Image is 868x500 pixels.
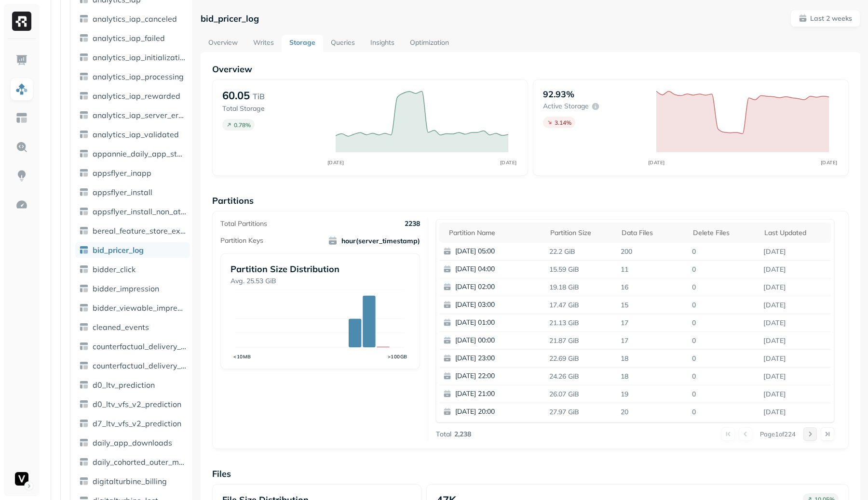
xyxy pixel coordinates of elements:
img: table [79,187,89,197]
img: table [79,322,89,332]
a: daily_cohorted_outer_metrics [75,454,190,470]
button: [DATE] 20:00 [439,403,553,421]
a: bidder_click [75,262,190,277]
tspan: [DATE] [327,159,344,166]
p: 0 [688,315,759,331]
div: Partition size [550,228,612,237]
a: daily_app_downloads [75,435,190,450]
p: Total [436,430,451,439]
a: analytics_iap_rewarded [75,88,190,104]
img: table [79,72,89,81]
p: Partitions [212,195,849,206]
p: bid_pricer_log [201,13,259,24]
a: appannie_daily_app_stats_agg [75,146,190,161]
p: Aug 26, 2025 [759,332,831,349]
p: Aug 26, 2025 [759,350,831,367]
span: appsflyer_inapp [93,168,151,178]
p: [DATE] 20:00 [455,407,549,417]
p: 19.18 GiB [545,279,617,296]
button: [DATE] 05:00 [439,243,553,260]
span: bidder_viewable_impression [93,303,186,313]
p: 0 [688,261,759,278]
p: 3.14 % [555,119,571,126]
button: [DATE] 21:00 [439,385,553,403]
img: table [79,110,89,120]
div: Partition name [449,228,541,237]
a: Storage [282,35,323,52]
img: table [79,380,89,390]
img: table [79,438,89,447]
p: Aug 26, 2025 [759,315,831,331]
p: 15 [617,297,688,314]
img: Insights [15,170,28,182]
button: [DATE] 02:00 [439,278,553,296]
p: [DATE] 00:00 [455,336,549,345]
p: Aug 26, 2025 [759,297,831,314]
p: Overview [212,64,849,75]
img: Asset Explorer [15,112,28,124]
button: [DATE] 01:00 [439,314,553,331]
a: analytics_iap_initialization [75,50,190,65]
p: [DATE] 22:00 [455,371,549,381]
p: 200 [617,243,688,260]
span: appsflyer_install_non_attr [93,207,186,216]
p: 0 [688,404,759,421]
a: d0_ltv_vfs_v2_prediction [75,396,190,412]
tspan: [DATE] [820,159,837,166]
img: table [79,149,89,158]
p: Files [212,468,849,479]
img: table [79,33,89,43]
a: bereal_feature_store_extract [75,223,190,238]
span: hour(server_timestamp) [328,236,420,246]
img: table [79,168,89,178]
p: 21.13 GiB [545,315,617,331]
span: daily_cohorted_outer_metrics [93,457,186,467]
span: analytics_iap_rewarded [93,91,180,101]
a: analytics_iap_processing [75,69,190,84]
a: bidder_viewable_impression [75,300,190,316]
span: d0_ltv_prediction [93,380,155,390]
p: 0 [688,368,759,385]
a: appsflyer_install_non_attr [75,204,190,219]
img: table [79,226,89,236]
button: [DATE] 00:00 [439,332,553,349]
p: [DATE] 21:00 [455,389,549,399]
a: Insights [363,35,402,52]
img: Voodoo [15,472,28,486]
span: bidder_click [93,264,136,274]
p: 24.26 GiB [545,368,617,385]
img: table [79,361,89,370]
img: table [79,207,89,216]
p: 21.87 GiB [545,332,617,349]
a: analytics_iap_canceled [75,11,190,26]
p: 0 [688,332,759,349]
span: analytics_iap_initialization [93,53,186,62]
img: Assets [15,83,28,95]
a: digitalturbine_billing [75,474,190,489]
p: 16 [617,279,688,296]
p: 27.97 GiB [545,404,617,421]
button: Last 2 weeks [790,10,860,27]
span: analytics_iap_validated [93,130,179,139]
button: [DATE] 23:00 [439,350,553,367]
span: counterfactual_delivery_control_staging [93,361,186,370]
span: d7_ltv_vfs_v2_prediction [93,419,181,428]
p: 2238 [405,219,420,228]
img: table [79,476,89,486]
p: 0.78 % [234,121,251,129]
p: Avg. 25.53 GiB [231,276,409,286]
p: Aug 26, 2025 [759,404,831,421]
span: analytics_iap_canceled [93,14,177,24]
div: Data Files [622,228,683,237]
p: TiB [253,91,265,102]
span: analytics_iap_processing [93,72,184,81]
img: Optimization [15,198,28,211]
span: bid_pricer_log [93,245,144,255]
span: analytics_iap_server_error [93,110,186,120]
a: analytics_iap_failed [75,30,190,46]
img: table [79,342,89,351]
p: 20 [617,404,688,421]
img: table [79,457,89,467]
p: 17 [617,315,688,331]
a: bidder_impression [75,281,190,296]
